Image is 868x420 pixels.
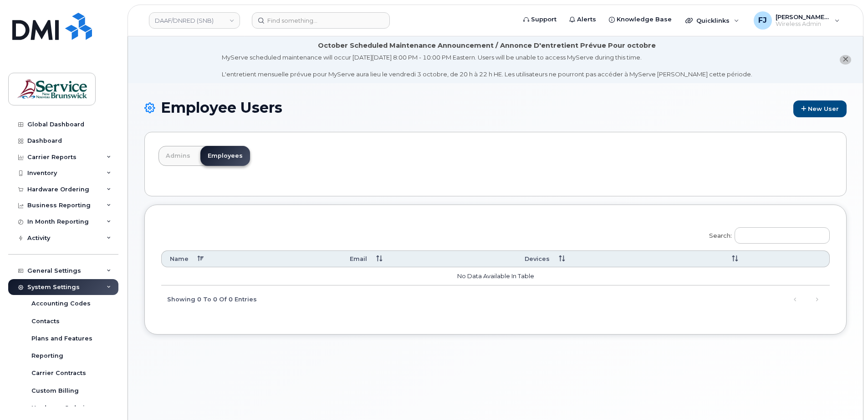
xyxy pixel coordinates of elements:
[810,293,824,306] a: Next
[840,55,851,65] button: close notification
[158,146,198,166] a: Admins
[222,53,752,79] div: MyServe scheduled maintenance will occur [DATE][DATE] 8:00 PM - 10:00 PM Eastern. Users will be u...
[161,267,830,285] td: No data available in table
[703,221,830,247] label: Search:
[144,100,847,117] h1: Employee Users
[318,41,656,50] div: October Scheduled Maintenance Announcement / Annonce D'entretient Prévue Pour octobre
[342,250,516,267] th: Email: activate to sort column ascending
[715,250,830,267] th: : activate to sort column ascending
[788,293,802,306] a: Previous
[516,250,715,267] th: Devices: activate to sort column ascending
[735,227,830,244] input: Search:
[161,291,257,307] div: Showing 0 to 0 of 0 entries
[161,250,342,267] th: Name: activate to sort column descending
[793,100,847,117] a: New User
[200,146,250,166] a: Employees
